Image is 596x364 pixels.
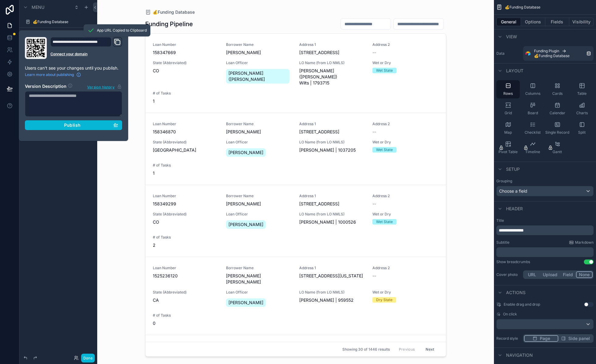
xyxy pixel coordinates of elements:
[342,347,390,352] span: Showing 30 of 1446 results
[569,240,594,245] a: Markdown
[32,4,44,10] span: Menu
[87,83,122,90] button: Version history
[505,111,512,115] span: Grid
[570,119,594,137] button: Split
[496,336,521,341] label: Record style
[569,18,594,26] button: Visibility
[503,312,517,317] span: On click
[81,354,95,362] button: Done
[521,80,544,98] button: Columns
[546,119,569,137] button: Single Record
[506,290,526,296] span: Actions
[540,271,560,278] button: Upload
[506,34,517,40] span: View
[421,345,438,354] button: Next
[496,247,594,257] div: scrollable content
[578,130,586,135] span: Split
[64,122,80,128] span: Publish
[87,84,115,90] span: Version history
[575,240,594,245] span: Markdown
[528,111,538,115] span: Board
[577,91,587,96] span: Table
[505,5,540,10] span: 💰Funding Database
[499,188,527,194] span: Choose a field
[25,83,67,90] h2: Version Description
[553,149,562,154] span: Gantt
[570,100,594,118] button: Charts
[534,53,570,58] span: 💰Funding Database
[25,65,122,71] p: Users can't see your changes until you publish.
[25,120,122,130] button: Publish
[534,49,559,53] span: Funding Plugin
[496,186,594,196] button: Choose a field
[540,335,550,342] span: Page
[496,259,530,264] div: Show breadcrumbs
[496,225,594,235] div: scrollable content
[545,130,569,135] span: Single Record
[560,271,576,278] button: Field
[506,166,520,172] span: Setup
[550,111,565,115] span: Calendar
[496,240,509,245] label: Subtitle
[496,80,520,98] button: Rows
[545,18,570,26] button: Fields
[546,100,569,118] button: Calendar
[496,119,520,137] button: Map
[546,139,569,157] button: Gantt
[506,68,523,74] span: Layout
[496,100,520,118] button: Grid
[506,352,533,358] span: Navigation
[521,100,544,118] button: Board
[97,28,147,33] span: App URL Copied to Clipboard
[525,91,540,96] span: Columns
[504,302,540,307] span: Enable drag and drop
[568,335,590,342] span: Side panel
[526,51,530,56] img: Airtable Logo
[25,72,81,77] a: Learn more about publishing
[525,130,541,135] span: Checklist
[496,139,520,157] button: Pivot Table
[50,52,122,57] a: Connect your domain
[576,271,593,278] button: None
[50,37,122,59] div: Domain and Custom Link
[525,149,540,154] span: Timeline
[506,206,523,212] span: Header
[546,80,569,98] button: Cards
[523,46,594,61] a: Funding Plugin💰Funding Database
[496,18,521,26] button: General
[521,18,545,26] button: Options
[496,51,521,56] label: Data
[496,179,512,184] label: Grouping
[576,111,588,115] span: Charts
[521,119,544,137] button: Checklist
[25,72,74,77] span: Learn more about publishing
[496,272,521,277] label: Cover photo
[498,149,518,154] span: Pivot Table
[552,91,563,96] span: Cards
[504,130,512,135] span: Map
[33,19,92,24] label: 💰Funding Database
[521,139,544,157] button: Timeline
[503,91,513,96] span: Rows
[524,271,540,278] button: URL
[570,80,594,98] button: Table
[496,218,594,223] label: Title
